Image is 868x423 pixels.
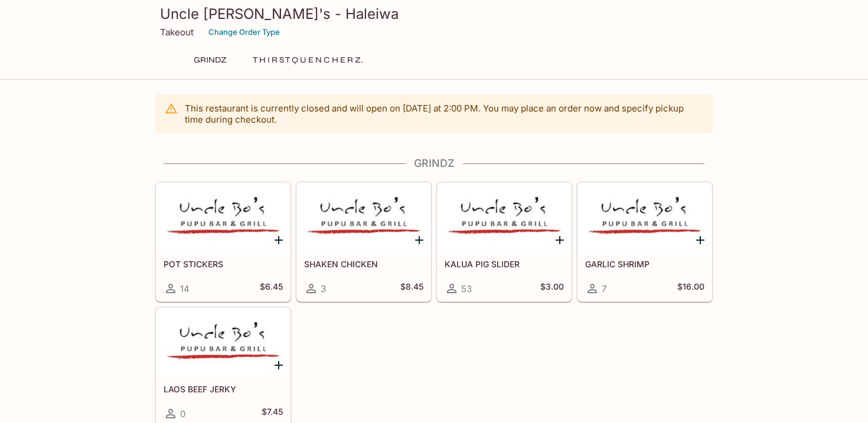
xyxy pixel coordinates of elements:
h5: SHAKEN CHICKEN [304,259,423,269]
h5: $16.00 [677,281,704,296]
button: T H I R S T Q U E N C H E R Z. [246,52,369,68]
h3: Uncle [PERSON_NAME]'s - Haleiwa [160,5,708,23]
button: Change Order Type [203,23,285,41]
span: 7 [602,283,606,294]
a: SHAKEN CHICKEN3$8.45 [296,182,431,301]
button: GRINDZ [184,52,237,68]
div: LAOS BEEF JERKY [156,308,290,379]
h5: GARLIC SHRIMP [585,259,704,269]
a: POT STICKERS14$6.45 [156,182,291,301]
div: GARLIC SHRIMP [578,183,712,254]
button: Add KALUA PIG SLIDER [552,232,567,247]
h5: $8.45 [400,281,423,296]
h5: KALUA PIG SLIDER [445,259,564,269]
a: KALUA PIG SLIDER53$3.00 [437,182,572,301]
div: SHAKEN CHICKEN [297,183,430,254]
span: 3 [321,283,326,294]
a: GARLIC SHRIMP7$16.00 [577,182,712,301]
p: This restaurant is currently closed and will open on [DATE] at 2:00 PM . You may place an order n... [185,103,703,125]
button: Add SHAKEN CHICKEN [412,232,426,247]
h5: POT STICKERS [164,259,283,269]
h5: $6.45 [260,281,283,296]
h4: GRINDZ [155,157,713,170]
p: Takeout [160,27,194,38]
button: Add POT STICKERS [271,232,286,247]
span: 14 [180,283,190,294]
h5: $7.45 [262,406,283,421]
button: Add LAOS BEEF JERKY [271,358,286,372]
div: POT STICKERS [156,183,290,254]
span: 0 [180,408,185,419]
h5: LAOS BEEF JERKY [164,384,283,394]
h5: $3.00 [540,281,564,296]
span: 53 [461,283,472,294]
button: Add GARLIC SHRIMP [693,232,707,247]
div: KALUA PIG SLIDER [438,183,571,254]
